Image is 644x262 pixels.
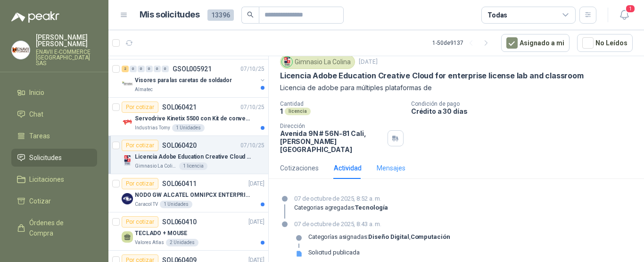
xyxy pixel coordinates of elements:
[135,124,170,132] p: Industrias Tomy
[138,66,145,72] div: 0
[162,219,197,225] p: SOL060410
[146,66,153,72] div: 0
[577,34,633,52] button: No Leídos
[122,178,158,189] div: Por cotizar
[108,212,268,251] a: Por cotizarSOL060410[DATE] TECLADO + MOUSEValores Atlas2 Unidades
[11,214,97,242] a: Órdenes de Compra
[135,76,232,85] p: Visores para las caretas de soldador
[377,163,405,173] div: Mensajes
[162,142,197,149] p: SOL060420
[11,11,59,23] img: Logo peakr
[162,66,169,72] div: 0
[368,233,409,240] strong: Diseño Digital
[154,66,161,72] div: 0
[280,101,404,107] p: Cantidad
[11,149,97,167] a: Solicitudes
[29,174,64,185] span: Licitaciones
[162,104,197,110] p: SOL060421
[172,124,205,132] div: 1 Unidades
[11,192,97,210] a: Cotizar
[135,86,153,93] p: Almatec
[359,58,378,67] p: [DATE]
[122,78,133,90] img: Company Logo
[280,71,584,81] p: Licencia Adobe Education Creative Cloud for enterprise license lab and classroom
[11,84,97,101] a: Inicio
[280,107,283,115] p: 1
[240,103,264,112] p: 07/10/25
[247,11,254,18] span: search
[207,9,234,21] span: 13396
[179,162,207,170] div: 1 licencia
[160,201,192,208] div: 1 Unidades
[240,141,264,150] p: 07/10/25
[12,41,30,59] img: Company Logo
[248,179,264,188] p: [DATE]
[29,152,62,163] span: Solicitudes
[432,35,494,51] div: 1 - 50 de 9137
[130,66,137,72] div: 0
[166,239,198,246] div: 2 Unidades
[29,218,88,238] span: Órdenes de Compra
[308,249,360,256] div: Solicitud publicada
[108,136,268,174] a: Por cotizarSOL06042007/10/25 Company LogoLicencia Adobe Education Creative Cloud for enterprise l...
[280,83,633,93] p: Licencia de adobe para múltiples plataformas de
[29,109,43,119] span: Chat
[11,170,97,188] a: Licitaciones
[36,34,97,47] p: [PERSON_NAME] [PERSON_NAME]
[280,55,355,69] div: Gimnasio La Colina
[411,101,640,107] p: Condición de pago
[294,220,450,229] p: 07 de octubre de 2025, 8:43 a. m.
[29,131,50,141] span: Tareas
[248,218,264,227] p: [DATE]
[135,201,158,208] p: Caracol TV
[616,7,633,24] button: 1
[280,129,384,153] p: Avenida 9N # 56N-81 Cali , [PERSON_NAME][GEOGRAPHIC_DATA]
[122,63,266,93] a: 2 0 0 0 0 0 GSOL00592107/10/25 Company LogoVisores para las caretas de soldadorAlmatec
[108,174,268,212] a: Por cotizarSOL060411[DATE] Company LogoNODO GW ALCATEL OMNIPCX ENTERPRISE SIPCaracol TV1 Unidades
[11,105,97,123] a: Chat
[135,191,252,200] p: NODO GW ALCATEL OMNIPCX ENTERPRISE SIP
[135,229,187,238] p: TECLADO + MOUSE
[36,49,97,66] p: ENAVII E-COMMERCE [GEOGRAPHIC_DATA] SAS
[135,152,252,161] p: Licencia Adobe Education Creative Cloud for enterprise license lab and classroom
[122,140,158,151] div: Por cotizar
[501,34,570,52] button: Asignado a mi
[122,101,158,113] div: Por cotizar
[625,4,636,13] span: 1
[411,233,450,240] strong: Computación
[122,193,133,204] img: Company Logo
[108,98,268,136] a: Por cotizarSOL06042107/10/25 Company LogoServodrive Kinetix 5500 con Kit de conversión y filtro (...
[122,117,133,128] img: Company Logo
[162,180,197,187] p: SOL060411
[29,196,51,206] span: Cotizar
[285,108,311,115] div: licencia
[140,8,200,22] h1: Mis solicitudes
[122,155,133,166] img: Company Logo
[280,163,319,173] div: Cotizaciones
[294,204,388,211] p: Categorias agregadas:
[135,162,177,170] p: Gimnasio La Colina
[173,66,212,72] p: GSOL005921
[487,10,507,20] div: Todas
[29,87,44,98] span: Inicio
[122,66,129,72] div: 2
[308,233,450,241] p: Categorías asignadas: ,
[294,194,388,203] p: 07 de octubre de 2025, 8:52 a. m.
[282,57,292,67] img: Company Logo
[135,114,252,123] p: Servodrive Kinetix 5500 con Kit de conversión y filtro (Ref 41350505)
[11,127,97,145] a: Tareas
[411,107,640,115] p: Crédito a 30 días
[334,163,362,173] div: Actividad
[355,204,388,211] strong: Tecnología
[240,65,264,74] p: 07/10/25
[122,216,158,228] div: Por cotizar
[280,123,384,129] p: Dirección
[135,239,164,246] p: Valores Atlas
